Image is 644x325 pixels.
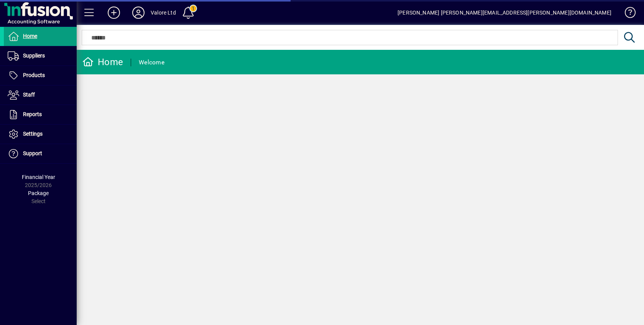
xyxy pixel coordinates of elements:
[4,105,77,124] a: Reports
[28,190,49,196] span: Package
[619,2,634,26] a: Knowledge Base
[22,174,55,180] span: Financial Year
[23,131,43,137] span: Settings
[4,46,77,66] a: Suppliers
[139,56,164,69] div: Welcome
[23,33,37,39] span: Home
[4,125,77,144] a: Settings
[151,7,176,19] div: Valore Ltd
[23,53,45,59] span: Suppliers
[126,6,151,20] button: Profile
[4,66,77,85] a: Products
[23,111,42,117] span: Reports
[23,92,35,98] span: Staff
[398,7,611,19] div: [PERSON_NAME] [PERSON_NAME][EMAIL_ADDRESS][PERSON_NAME][DOMAIN_NAME]
[4,144,77,163] a: Support
[23,72,45,78] span: Products
[82,56,123,68] div: Home
[4,85,77,105] a: Staff
[102,6,126,20] button: Add
[23,150,42,156] span: Support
